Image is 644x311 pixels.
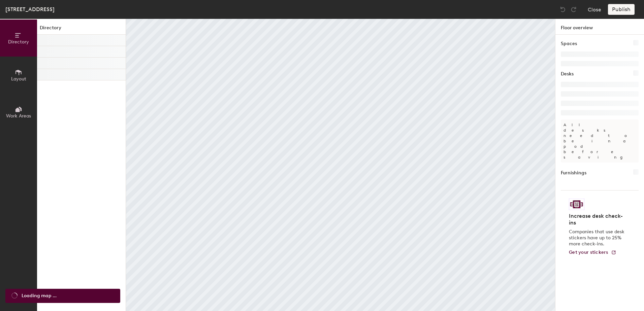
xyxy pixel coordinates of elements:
[6,113,31,119] span: Work Areas
[126,19,555,311] canvas: Map
[5,5,55,13] div: [STREET_ADDRESS]
[561,40,577,47] h1: Spaces
[22,292,57,300] span: Loading map ...
[8,39,29,45] span: Directory
[561,169,586,177] h1: Furnishings
[559,6,566,13] img: Undo
[555,19,644,35] h1: Floor overview
[570,6,577,13] img: Redo
[569,249,608,255] span: Get your stickers
[37,24,126,35] h1: Directory
[561,119,639,163] p: All desks need to be in a pod before saving
[588,4,601,15] button: Close
[561,70,574,78] h1: Desks
[11,76,26,82] span: Layout
[569,229,626,247] p: Companies that use desk stickers have up to 25% more check-ins.
[569,199,584,210] img: Sticker logo
[569,213,626,226] h4: Increase desk check-ins
[569,250,616,255] a: Get your stickers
